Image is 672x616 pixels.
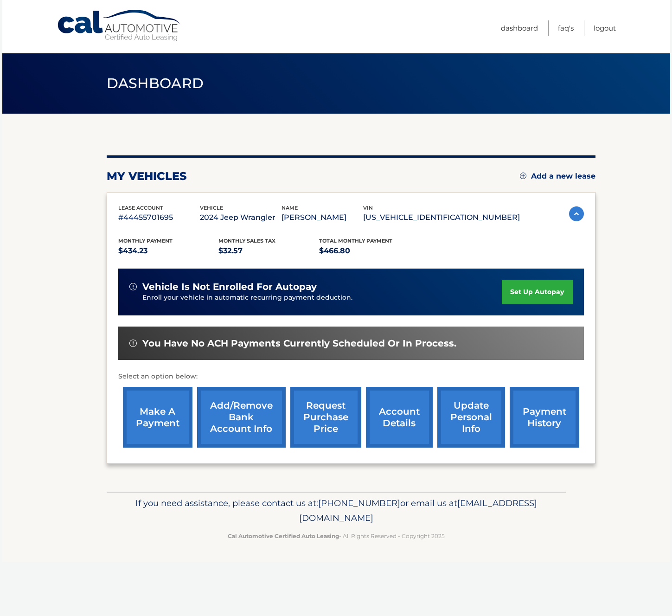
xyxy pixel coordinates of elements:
span: [EMAIL_ADDRESS][DOMAIN_NAME] [299,498,537,523]
p: Enroll your vehicle in automatic recurring payment deduction. [142,293,502,303]
span: Dashboard [107,75,204,92]
p: #44455701695 [118,211,200,224]
strong: Cal Automotive Certified Auto Leasing [228,533,339,539]
span: [PHONE_NUMBER] [318,498,400,508]
span: lease account [118,205,163,211]
a: account details [366,387,433,448]
span: Total Monthly Payment [319,237,392,244]
a: Add/Remove bank account info [197,387,286,448]
a: Logout [594,20,616,36]
p: If you need assistance, please contact us at: or email us at [113,496,560,526]
p: [PERSON_NAME] [282,211,363,224]
span: You have no ACH payments currently scheduled or in process. [142,338,456,349]
img: alert-white.svg [129,340,137,347]
span: Monthly sales Tax [218,237,275,244]
a: payment history [510,387,579,448]
a: Cal Automotive [57,9,182,42]
img: alert-white.svg [129,283,137,290]
a: make a payment [123,387,192,448]
a: request purchase price [290,387,361,448]
p: [US_VEHICLE_IDENTIFICATION_NUMBER] [363,211,520,224]
p: 2024 Jeep Wrangler [200,211,282,224]
p: $434.23 [118,244,219,257]
span: Monthly Payment [118,237,173,244]
p: Select an option below: [118,371,584,382]
p: $466.80 [319,244,420,257]
span: vehicle [200,205,223,211]
img: add.svg [520,173,526,179]
span: vehicle is not enrolled for autopay [142,281,317,293]
img: accordion-active.svg [569,206,584,221]
a: set up autopay [502,280,572,304]
a: update personal info [437,387,505,448]
span: vin [363,205,373,211]
h2: my vehicles [107,169,187,183]
a: Add a new lease [520,172,595,181]
a: Dashboard [501,20,538,36]
p: - All Rights Reserved - Copyright 2025 [113,531,560,541]
a: FAQ's [558,20,574,36]
span: name [282,205,298,211]
p: $32.57 [218,244,319,257]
